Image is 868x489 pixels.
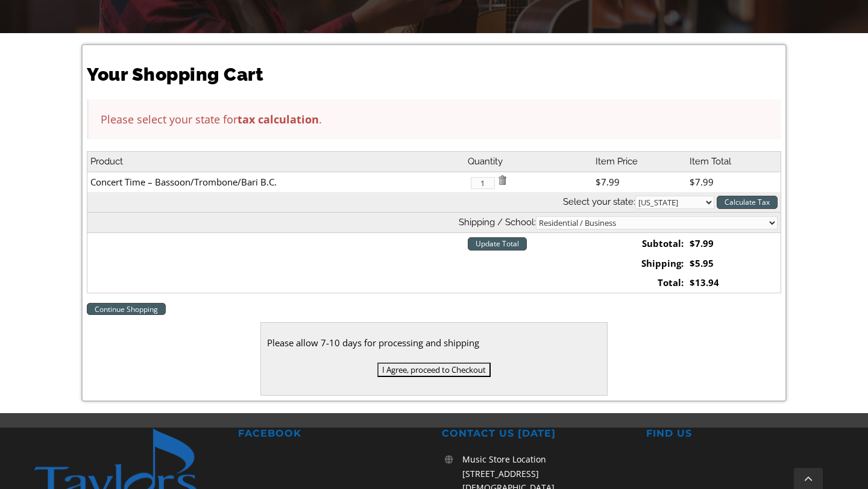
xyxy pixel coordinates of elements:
td: $13.94 [687,273,781,293]
th: Item Price [593,152,687,172]
td: $5.95 [687,254,781,273]
div: Please select your state for . [87,99,781,139]
input: I Agree, proceed to Checkout [377,363,491,377]
a: Continue Shopping [87,303,166,315]
h2: FIND US [646,428,834,440]
td: $7.99 [687,172,781,192]
td: $7.99 [593,172,687,192]
h2: FACEBOOK [238,428,426,440]
input: Update Total [468,237,527,251]
h2: CONTACT US [DATE] [442,428,630,440]
a: Remove item from cart [497,176,507,188]
select: State billing address [635,196,714,209]
td: $7.99 [687,232,781,253]
h1: Your Shopping Cart [87,62,781,87]
input: Calculate Tax [717,196,778,209]
img: Remove Item [497,175,507,185]
strong: tax calculation [237,112,319,126]
td: Concert Time – Bassoon/Trombone/Bari B.C. [87,172,465,192]
th: Shipping / School: [87,212,781,232]
th: Select your state: [87,192,781,213]
th: Quantity [465,152,593,172]
td: Shipping: [593,254,687,273]
td: Total: [593,273,687,293]
th: Product [87,152,465,172]
td: Subtotal: [593,232,687,253]
div: Please allow 7-10 days for processing and shipping [267,335,601,350]
th: Item Total [687,152,781,172]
